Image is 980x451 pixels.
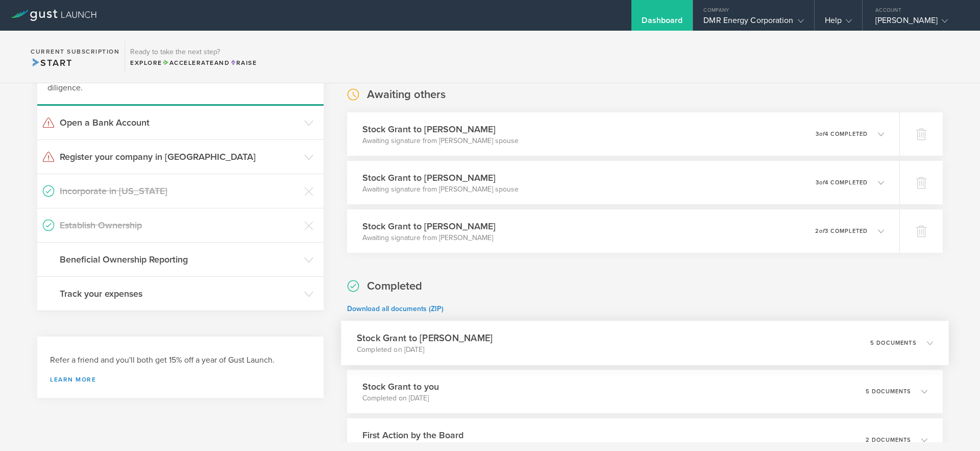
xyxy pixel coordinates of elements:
[60,219,299,232] h3: Establish Ownership
[816,180,868,185] p: 3 4 completed
[357,331,493,345] h3: Stock Grant to [PERSON_NAME]
[162,59,214,66] span: Accelerate
[362,233,496,243] p: Awaiting signature from [PERSON_NAME]
[60,116,299,129] h3: Open a Bank Account
[362,171,519,184] h3: Stock Grant to [PERSON_NAME]
[819,179,825,186] em: of
[50,376,311,383] a: Learn more
[362,380,439,393] h3: Stock Grant to you
[31,57,72,68] span: Start
[819,228,825,234] em: of
[130,58,257,67] div: Explore
[367,87,446,102] h2: Awaiting others
[819,131,825,137] em: of
[125,41,262,73] div: Ready to take the next step?ExploreAccelerateandRaise
[703,15,803,31] div: DMR Energy Corporation
[866,389,911,394] p: 5 documents
[60,253,299,266] h3: Beneficial Ownership Reporting
[50,354,311,366] h3: Refer a friend and you'll both get 15% off a year of Gust Launch.
[362,393,439,403] p: Completed on [DATE]
[31,49,119,55] h2: Current Subscription
[60,184,299,198] h3: Incorporate in [US_STATE]
[362,429,463,442] h3: First Action by the Board
[362,184,519,195] p: Awaiting signature from [PERSON_NAME] spouse
[60,150,299,163] h3: Register your company in [GEOGRAPHIC_DATA]
[870,340,917,346] p: 5 documents
[347,304,444,313] a: Download all documents (ZIP)
[825,15,852,31] div: Help
[230,59,257,66] span: Raise
[162,59,230,66] span: and
[357,345,493,355] p: Completed on [DATE]
[60,287,299,300] h3: Track your expenses
[362,123,519,136] h3: Stock Grant to [PERSON_NAME]
[367,279,422,294] h2: Completed
[130,49,257,56] h3: Ready to take the next step?
[815,228,868,234] p: 2 3 completed
[816,131,868,137] p: 3 4 completed
[866,437,911,443] p: 2 documents
[875,15,962,31] div: [PERSON_NAME]
[642,15,682,31] div: Dashboard
[362,220,496,233] h3: Stock Grant to [PERSON_NAME]
[362,136,519,146] p: Awaiting signature from [PERSON_NAME] spouse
